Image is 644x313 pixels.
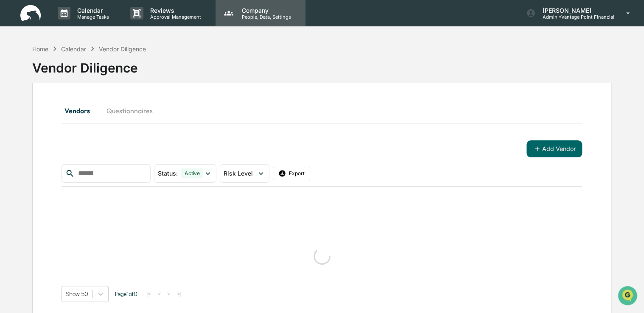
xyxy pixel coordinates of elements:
[32,53,612,75] div: Vendor Diligence
[100,101,160,121] button: Questionnaires
[144,290,154,297] button: |<
[8,108,15,115] div: 🖐️
[115,291,137,297] span: Page 1 of 0
[62,101,100,121] button: Vendors
[60,143,103,150] a: Powered byPylon
[5,103,58,119] a: 🖐️Preclearance
[99,45,146,53] div: Vendor Diligence
[62,101,582,121] div: secondary tabs example
[8,65,24,80] img: 1746055101610-c473b297-6a78-478c-a979-82029cc54cd1
[70,7,113,14] p: Calendar
[62,108,68,115] div: 🗄️
[158,170,178,177] span: Status :
[224,170,253,177] span: Risk Level
[70,107,105,115] span: Attestations
[58,103,109,119] a: 🗄️Attestations
[70,14,113,20] p: Manage Tasks
[8,18,154,31] p: How can we help?
[617,285,640,308] iframe: Open customer support
[8,124,15,131] div: 🔎
[29,73,111,80] div: We're offline, we'll be back soon
[526,140,582,157] button: Add Vendor
[17,123,53,131] span: Data Lookup
[29,65,139,73] div: Start new chat
[144,67,154,78] button: Start new chat
[5,120,57,135] a: 🔎Data Lookup
[17,107,55,115] span: Preclearance
[32,45,48,53] div: Home
[535,14,614,20] p: Admin • Vantage Point Financial
[143,7,205,14] p: Reviews
[61,45,86,53] div: Calendar
[143,14,205,20] p: Approval Management
[535,7,614,14] p: [PERSON_NAME]
[235,14,295,20] p: People, Data, Settings
[84,144,103,150] span: Pylon
[20,5,41,22] img: logo
[273,167,310,180] button: Export
[155,290,163,297] button: <
[174,290,184,297] button: >|
[165,290,173,297] button: >
[181,168,203,178] div: Active
[235,7,295,14] p: Company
